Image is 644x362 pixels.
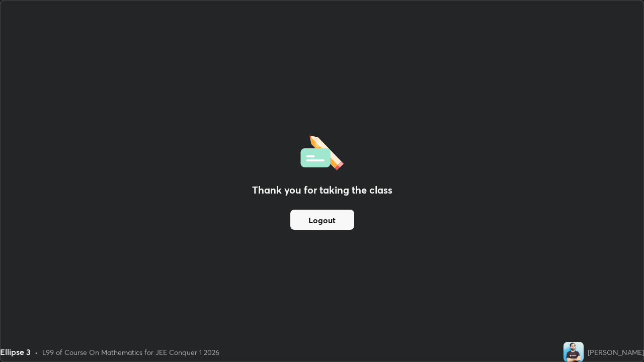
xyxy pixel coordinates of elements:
[588,347,644,357] div: [PERSON_NAME]
[252,183,392,198] h2: Thank you for taking the class
[35,347,38,357] div: •
[42,347,219,357] div: L99 of Course On Mathematics for JEE Conquer 1 2026
[563,342,584,362] img: 41f1aa9c7ca44fd2ad61e2e528ab5424.jpg
[300,132,344,170] img: offlineFeedback.1438e8b3.svg
[290,210,354,230] button: Logout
